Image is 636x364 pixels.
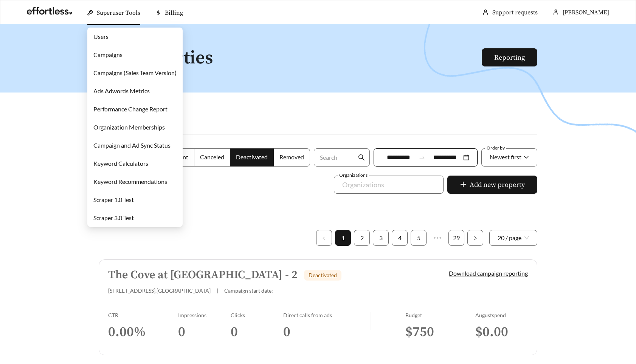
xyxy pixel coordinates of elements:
[108,312,178,318] div: CTR
[371,312,371,330] img: line
[93,33,109,40] a: Users
[392,230,407,245] a: 4
[419,154,425,161] span: to
[178,324,231,341] h3: 0
[178,312,231,318] div: Impressions
[217,287,218,294] span: |
[490,153,521,160] span: Newest first
[449,230,464,245] a: 29
[93,142,171,149] a: Campaign and Ad Sync Status
[405,312,475,318] div: Budget
[93,69,177,76] a: Campaigns (Sales Team Version)
[470,180,525,190] span: Add new property
[108,287,211,294] span: [STREET_ADDRESS] , [GEOGRAPHIC_DATA]
[93,178,167,185] a: Keyword Recommendations
[93,87,150,94] a: Ads Adwords Metrics
[405,324,475,341] h3: $ 750
[335,230,351,245] a: 1
[283,324,371,341] h3: 0
[316,230,332,246] li: Previous Page
[449,270,528,277] a: Download campaign reporting
[373,230,389,246] li: 3
[322,236,326,241] span: left
[236,153,268,160] span: Deactivated
[475,324,528,341] h3: $ 0.00
[475,312,528,318] div: August spend
[473,236,478,241] span: right
[498,230,529,245] span: 20 / page
[411,230,426,245] a: 5
[93,160,148,167] a: Keyword Calculators
[448,230,464,246] li: 29
[165,9,183,17] span: Billing
[354,230,369,245] a: 2
[354,230,370,246] li: 2
[93,196,134,203] a: Scraper 1.0 Test
[93,51,123,58] a: Campaigns
[392,230,408,246] li: 4
[460,181,467,189] span: plus
[482,48,537,66] button: Reporting
[489,230,537,246] div: Page Size
[283,312,371,318] div: Direct calls from ads
[231,324,283,341] h3: 0
[279,153,304,160] span: Removed
[494,53,525,62] a: Reporting
[200,153,224,160] span: Canceled
[358,154,365,161] span: search
[99,259,537,355] a: The Cove at [GEOGRAPHIC_DATA] - 2Deactivated[STREET_ADDRESS],[GEOGRAPHIC_DATA]|Campaign start dat...
[309,272,337,278] span: Deactivated
[430,230,445,246] li: Next 5 Pages
[108,269,298,281] h5: The Cove at [GEOGRAPHIC_DATA] - 2
[563,9,609,16] span: [PERSON_NAME]
[335,230,351,246] li: 1
[373,230,388,245] a: 3
[93,214,134,221] a: Scraper 3.0 Test
[447,176,537,194] button: plusAdd new property
[108,324,178,341] h3: 0.00 %
[93,105,168,113] a: Performance Change Report
[419,154,425,161] span: swap-right
[316,230,332,246] button: left
[99,48,482,68] h1: All Properties
[492,9,538,16] a: Support requests
[467,230,483,246] li: Next Page
[224,287,273,294] span: Campaign start date:
[467,230,483,246] button: right
[430,230,445,246] span: •••
[93,123,165,131] a: Organization Memberships
[231,312,283,318] div: Clicks
[411,230,427,246] li: 5
[97,9,140,17] span: Superuser Tools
